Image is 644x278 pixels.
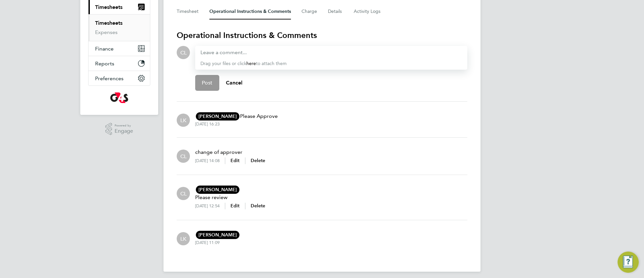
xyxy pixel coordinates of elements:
[177,4,199,19] button: Timesheet
[88,92,150,103] a: Go to home page
[177,187,190,200] div: CJS Temp Labour
[95,75,124,82] span: Preferences
[95,4,123,10] span: Timesheets
[177,232,190,245] div: Louise Kempster
[177,114,190,127] div: Louise Kempster
[246,61,256,66] a: here
[195,122,220,127] div: [DATE] 16:23
[251,157,266,164] button: Delete
[196,186,239,194] span: [PERSON_NAME]
[89,56,150,71] button: Reports
[177,46,190,59] div: CJS Temp Labour
[195,148,265,156] p: change of approver
[354,4,381,19] button: Activity Logs
[251,203,266,209] button: Delete
[180,153,187,160] span: CL
[89,41,150,56] button: Finance
[105,123,133,135] a: Powered byEngage
[177,30,467,41] h3: Operational Instructions & Comments
[231,203,240,209] span: Edit
[209,4,291,19] button: Operational Instructions & Comments
[231,157,240,164] button: Edit
[177,150,190,163] div: CJS Temp Labour
[251,203,266,209] span: Delete
[95,29,118,35] a: Expenses
[195,203,225,209] div: [DATE] 12:54
[89,71,150,86] button: Preferences
[231,203,240,209] button: Edit
[618,252,639,273] button: Engage Resource Center
[89,14,150,41] div: Timesheets
[251,158,266,163] span: Delete
[180,49,187,56] span: CL
[195,193,265,201] p: Please review
[195,240,220,245] div: [DATE] 11:09
[200,61,287,66] span: Drag your files or click to attach them
[115,128,133,134] span: Engage
[196,231,239,239] span: [PERSON_NAME]
[180,117,186,124] span: LK
[302,4,317,19] button: Charge
[95,60,114,67] span: Reports
[180,190,187,197] span: CL
[110,92,128,103] img: g4s-logo-retina.png
[95,46,114,52] span: Finance
[195,112,278,120] p: Please Approve
[95,20,123,26] a: Timesheets
[196,112,239,121] span: [PERSON_NAME]
[195,158,225,163] div: [DATE] 14:08
[180,235,186,242] span: LK
[226,80,243,86] span: Cancel
[115,123,133,128] span: Powered by
[219,75,249,91] button: Cancel
[231,158,240,163] span: Edit
[328,4,343,19] button: Details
